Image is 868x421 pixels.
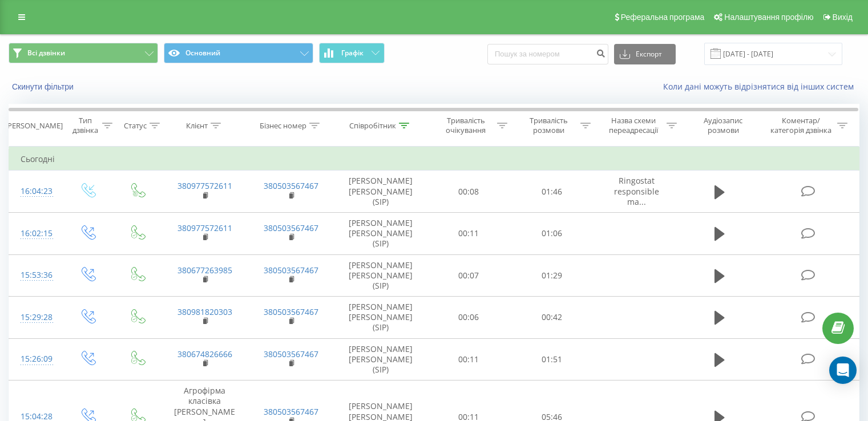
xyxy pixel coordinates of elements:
div: 15:26:09 [21,348,51,370]
a: Коли дані можуть відрізнятися вiд інших систем [663,81,859,92]
td: 00:07 [427,254,510,297]
a: 380674826666 [177,349,232,359]
div: 16:02:15 [21,222,51,245]
span: Налаштування профілю [724,13,813,22]
a: 380981820303 [177,306,232,317]
td: 00:06 [427,297,510,339]
td: 01:06 [510,212,593,254]
div: Бізнес номер [260,121,306,131]
span: Ringostat responsible ma... [614,175,659,207]
span: Всі дзвінки [27,48,65,58]
a: 380977572611 [177,180,232,191]
a: 380503567467 [264,222,318,233]
td: [PERSON_NAME] [PERSON_NAME] (SIP) [334,297,427,339]
span: Графік [341,49,364,57]
div: Тривалість очікування [438,116,495,135]
a: 380503567467 [264,406,318,417]
td: [PERSON_NAME] [PERSON_NAME] (SIP) [334,171,427,213]
button: Експорт [614,44,676,64]
div: Назва схеми переадресації [604,116,664,135]
div: [PERSON_NAME] [5,121,63,131]
span: Вихід [833,13,853,22]
div: Аудіозапис розмови [690,116,757,135]
div: Клієнт [186,121,208,131]
td: 01:46 [510,171,593,213]
td: [PERSON_NAME] [PERSON_NAME] (SIP) [334,338,427,380]
div: Статус [124,121,147,131]
div: 15:53:36 [21,264,51,286]
div: Тривалість розмови [520,116,578,135]
button: Скинути фільтри [9,82,79,92]
input: Пошук за номером [487,44,608,64]
td: 00:08 [427,171,510,213]
a: 380503567467 [264,306,318,317]
button: Графік [319,43,385,63]
button: Основний [164,43,313,63]
td: 00:42 [510,297,593,339]
div: Співробітник [349,121,396,131]
td: [PERSON_NAME] [PERSON_NAME] (SIP) [334,212,427,254]
div: Open Intercom Messenger [829,357,857,384]
span: Реферальна програма [621,13,705,22]
a: 380503567467 [264,349,318,359]
td: 01:29 [510,254,593,297]
td: 01:51 [510,338,593,380]
button: Всі дзвінки [9,43,158,63]
a: 380677263985 [177,265,232,276]
a: 380503567467 [264,265,318,276]
div: Тип дзвінка [72,116,99,135]
a: 380977572611 [177,222,232,233]
td: 00:11 [427,212,510,254]
div: 16:04:23 [21,180,51,203]
a: 380503567467 [264,180,318,191]
td: 00:11 [427,338,510,380]
div: Коментар/категорія дзвінка [768,116,834,135]
td: [PERSON_NAME] [PERSON_NAME] (SIP) [334,254,427,297]
div: 15:29:28 [21,306,51,329]
td: Сьогодні [9,148,859,171]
